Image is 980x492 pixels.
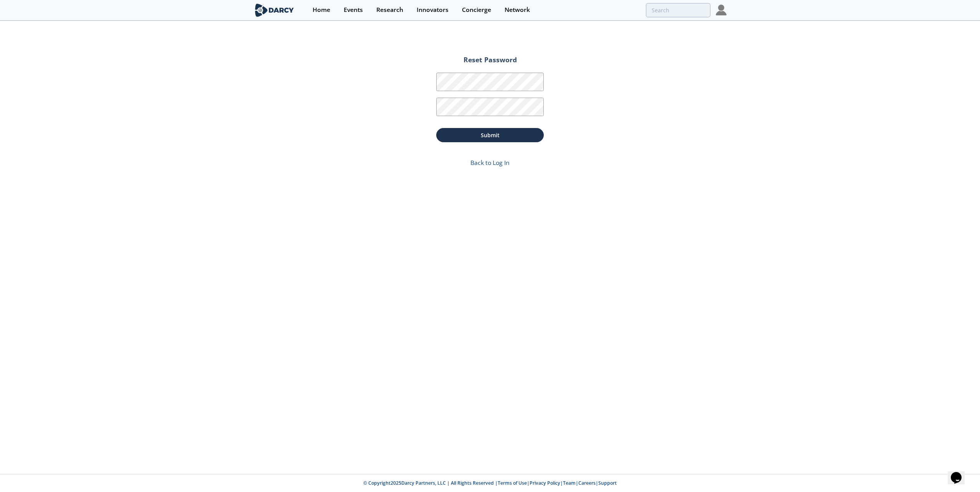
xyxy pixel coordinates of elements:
div: Innovators [417,7,449,13]
div: Concierge [462,7,491,13]
h2: Reset Password [436,57,544,69]
iframe: chat widget [948,461,972,484]
div: Research [376,7,403,13]
button: Submit [436,128,544,142]
input: Advanced Search [646,3,710,17]
img: logo-wide.svg [253,3,295,17]
a: Terms of Use [498,480,527,486]
div: Network [505,7,530,13]
p: © Copyright 2025 Darcy Partners, LLC | All Rights Reserved | | | | | [206,480,774,487]
img: Profile [716,5,727,15]
a: Support [598,480,617,486]
a: Back to Log In [470,158,510,167]
div: Events [344,7,363,13]
div: Home [313,7,330,13]
a: Privacy Policy [530,480,560,486]
a: Careers [578,480,596,486]
a: Team [563,480,576,486]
